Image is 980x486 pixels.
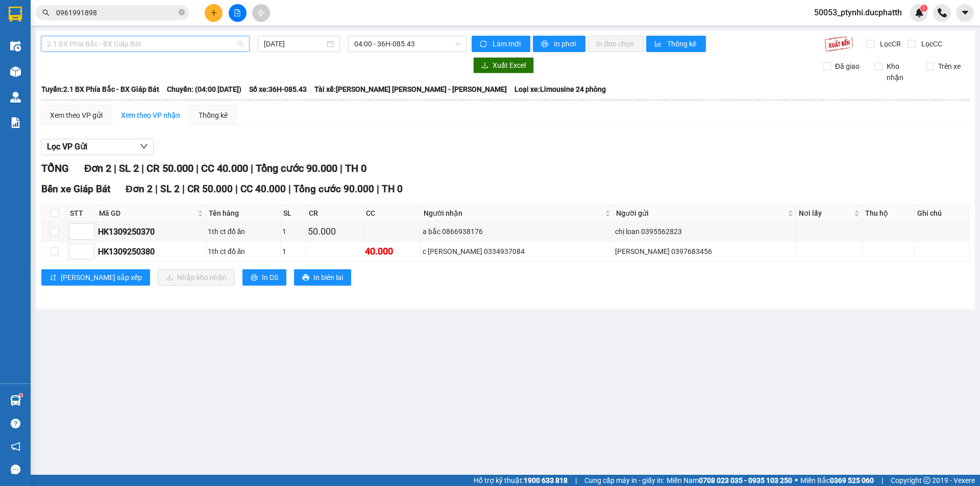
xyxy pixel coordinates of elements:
[210,9,217,16] span: plus
[235,183,238,195] span: |
[229,4,247,22] button: file-add
[206,205,281,222] th: Tên hàng
[956,4,974,22] button: caret-down
[646,36,706,52] button: bar-chartThống kê
[167,84,241,95] span: Chuyến: (04:00 [DATE])
[41,162,69,174] span: TỔNG
[363,205,421,222] th: CC
[205,4,223,22] button: plus
[9,7,22,22] img: logo-vxr
[293,183,374,195] span: Tổng cước 90.000
[121,110,180,121] div: Xem theo VP nhận
[262,272,278,283] span: In DS
[915,205,969,222] th: Ghi chú
[806,6,910,19] span: 50053_ptynhi.ducphatth
[308,224,362,239] div: 50.000
[98,245,204,258] div: HK1309250380
[47,36,243,52] span: 2.1 BX Phía Bắc - BX Giáp Bát
[264,38,325,49] input: 13/09/2025
[179,9,185,15] span: close-circle
[863,205,915,222] th: Thu hộ
[10,92,21,103] img: warehouse-icon
[240,183,286,195] span: CC 40.000
[934,61,965,72] span: Trên xe
[615,246,795,257] div: [PERSON_NAME] 0397683456
[251,162,253,174] span: |
[917,38,944,49] span: Lọc CC
[47,140,87,153] span: Lọc VP Gửi
[96,242,206,262] td: HK1309250380
[423,226,611,237] div: a bắc 0866938176
[424,208,603,219] span: Người nhận
[10,41,21,52] img: warehouse-icon
[179,8,185,18] span: close-circle
[667,38,698,49] span: Thống kê
[302,274,309,282] span: printer
[141,162,144,174] span: |
[480,40,488,48] span: sync
[196,162,199,174] span: |
[11,419,20,428] span: question-circle
[199,110,228,121] div: Thống kê
[114,162,116,174] span: |
[493,60,526,71] span: Xuất Excel
[41,269,150,286] button: sort-ascending[PERSON_NAME] sắp xếp
[256,162,337,174] span: Tổng cước 90.000
[699,476,792,484] strong: 0708 023 035 - 0935 103 250
[876,38,902,49] span: Lọc CR
[67,205,96,222] th: STT
[824,36,853,52] img: 9k=
[514,84,606,95] span: Loại xe: Limousine 24 phòng
[119,162,139,174] span: SL 2
[84,162,111,174] span: Đơn 2
[201,162,248,174] span: CC 40.000
[799,208,851,219] span: Nơi lấy
[313,272,343,283] span: In biên lai
[96,222,206,242] td: HK1309250370
[41,85,159,93] b: Tuyến: 2.1 BX Phía Bắc - BX Giáp Bát
[281,205,306,222] th: SL
[50,110,103,121] div: Xem theo VP gửi
[126,183,153,195] span: Đơn 2
[961,8,970,17] span: caret-down
[19,394,22,397] sup: 1
[382,183,403,195] span: TH 0
[340,162,342,174] span: |
[282,246,304,257] div: 1
[282,226,304,237] div: 1
[249,84,307,95] span: Số xe: 36H-085.43
[11,465,20,474] span: message
[830,476,874,484] strong: 0369 525 060
[41,183,110,195] span: Bến xe Giáp Bát
[61,272,142,283] span: [PERSON_NAME] sắp xếp
[883,61,918,83] span: Kho nhận
[187,183,233,195] span: CR 50.000
[616,208,786,219] span: Người gửi
[423,246,611,257] div: c [PERSON_NAME] 0334937084
[158,269,235,286] button: downloadNhập kho nhận
[42,9,50,16] span: search
[146,162,193,174] span: CR 50.000
[182,183,185,195] span: |
[10,117,21,128] img: solution-icon
[306,205,364,222] th: CR
[56,7,177,18] input: Tìm tên, số ĐT hoặc mã đơn
[242,269,286,286] button: printerIn DS
[533,36,585,52] button: printerIn phơi
[208,246,279,257] div: 1th ct đồ ăn
[294,269,351,286] button: printerIn biên lai
[473,57,534,73] button: downloadXuất Excel
[524,476,568,484] strong: 1900 633 818
[881,475,883,486] span: |
[288,183,291,195] span: |
[667,475,792,486] span: Miền Nam
[938,8,947,17] img: phone-icon
[554,38,577,49] span: In phơi
[481,62,488,70] span: download
[10,395,21,406] img: warehouse-icon
[831,61,864,72] span: Đã giao
[541,40,550,48] span: printer
[257,9,264,16] span: aim
[11,442,20,451] span: notification
[140,142,148,150] span: down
